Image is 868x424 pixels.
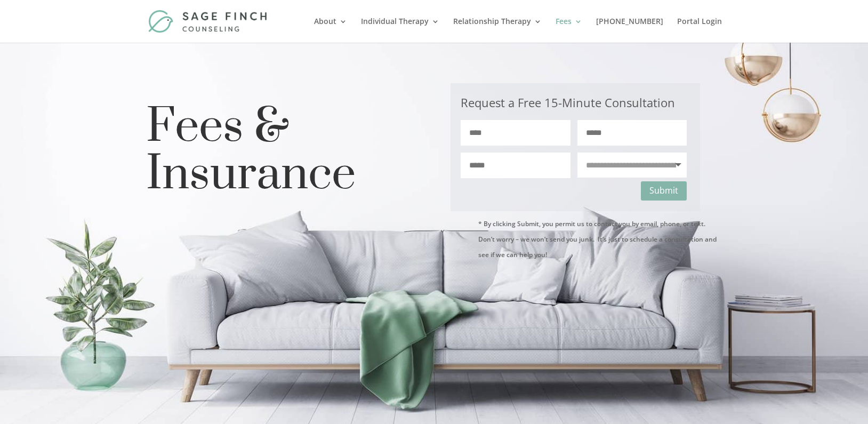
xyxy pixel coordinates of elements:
h1: Fees & Insurance [146,103,418,204]
h3: Request a Free 15-Minute Consultation [461,94,687,120]
a: About [314,18,347,43]
a: Fees [556,18,582,43]
p: * By clicking Submit, you permit us to contact you by email, phone, or text. Don’t worry – we won... [478,217,722,263]
a: [PHONE_NUMBER] [596,18,663,43]
img: Sage Finch Counseling | LGBTQ+ Therapy in Plano [148,10,269,33]
a: Portal Login [677,18,722,43]
button: Submit [641,181,687,201]
a: Individual Therapy [361,18,439,43]
a: Relationship Therapy [453,18,542,43]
